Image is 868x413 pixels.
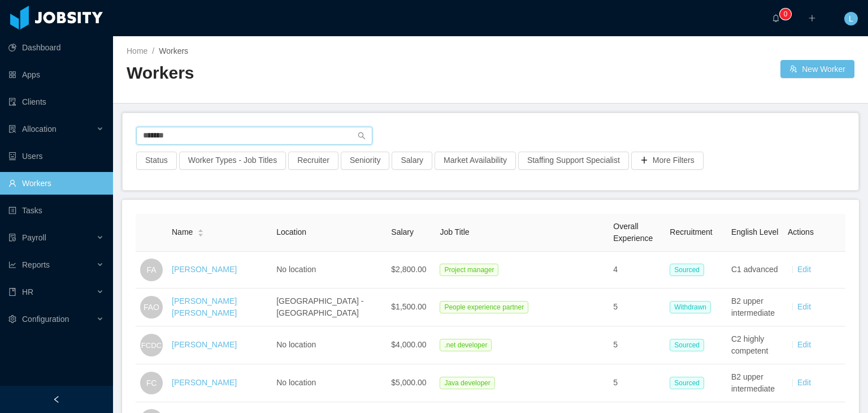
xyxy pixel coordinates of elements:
[8,91,104,113] a: icon: auditClients
[780,60,854,78] button: icon: usergroup-addNew Worker
[609,252,665,289] td: 4
[727,326,783,364] td: C2 highly competent
[8,36,104,59] a: icon: pie-chartDashboard
[272,252,387,289] td: No location
[391,265,426,274] span: $2,800.00
[727,289,783,326] td: B2 upper intermediate
[440,227,469,236] span: Job Title
[797,265,811,274] a: Edit
[631,152,704,170] button: icon: plusMore Filters
[435,152,516,170] button: Market Availability
[670,265,709,274] a: Sourced
[797,340,811,349] a: Edit
[172,226,193,238] span: Name
[613,222,653,243] span: Overall Experience
[127,46,147,55] a: Home
[788,227,814,236] span: Actions
[609,364,665,402] td: 5
[22,315,69,324] span: Configuration
[808,14,816,22] i: icon: plus
[8,234,16,242] i: icon: file-protect
[341,152,389,170] button: Seniority
[276,227,306,236] span: Location
[440,264,498,276] span: Project manager
[8,261,16,269] i: icon: line-chart
[272,364,387,402] td: No location
[8,199,104,222] a: icon: profileTasks
[22,260,50,269] span: Reports
[172,340,237,349] a: [PERSON_NAME]
[141,334,162,356] span: FCDC
[152,46,154,55] span: /
[172,265,237,274] a: [PERSON_NAME]
[670,378,709,387] a: Sourced
[772,14,780,22] i: icon: bell
[8,63,104,86] a: icon: appstoreApps
[670,264,704,276] span: Sourced
[22,233,46,242] span: Payroll
[391,302,426,311] span: $1,500.00
[391,378,426,387] span: $5,000.00
[391,340,426,349] span: $4,000.00
[8,315,16,323] i: icon: setting
[8,145,104,167] a: icon: robotUsers
[440,301,528,313] span: People experience partner
[391,227,414,236] span: Salary
[198,232,204,235] i: icon: caret-down
[670,301,711,313] span: Withdrawn
[609,326,665,364] td: 5
[609,289,665,326] td: 5
[518,152,629,170] button: Staffing Support Specialist
[670,340,709,349] a: Sourced
[22,287,33,296] span: HR
[198,228,204,231] i: icon: caret-up
[146,259,156,281] span: FA
[670,339,704,351] span: Sourced
[670,227,712,236] span: Recruitment
[392,152,432,170] button: Salary
[8,288,16,296] i: icon: book
[146,372,157,394] span: FC
[179,152,286,170] button: Worker Types - Job Titles
[440,377,494,389] span: Java developer
[727,252,783,289] td: C1 advanced
[172,378,237,387] a: [PERSON_NAME]
[731,227,778,236] span: English Level
[136,152,177,170] button: Status
[797,302,811,311] a: Edit
[358,132,366,140] i: icon: search
[670,377,704,389] span: Sourced
[849,12,853,25] span: L
[22,124,57,134] span: Allocation
[670,302,715,311] a: Withdrawn
[797,378,811,387] a: Edit
[727,364,783,402] td: B2 upper intermediate
[288,152,338,170] button: Recruiter
[197,227,204,235] div: Sort
[8,125,16,133] i: icon: solution
[780,8,791,20] sup: 0
[272,289,387,326] td: [GEOGRAPHIC_DATA] - [GEOGRAPHIC_DATA]
[8,172,104,195] a: icon: userWorkers
[272,326,387,364] td: No location
[440,339,492,351] span: .net developer
[127,62,491,85] h2: Workers
[144,296,159,319] span: FAO
[159,46,188,55] span: Workers
[172,296,237,317] a: [PERSON_NAME] [PERSON_NAME]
